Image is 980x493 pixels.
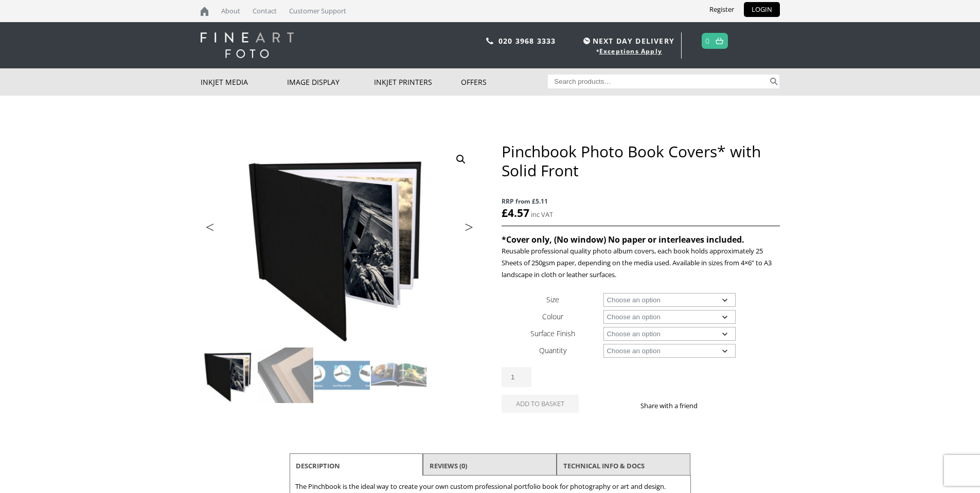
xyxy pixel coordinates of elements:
a: Inkjet Printers [374,68,461,96]
input: Product quantity [502,367,531,387]
a: Offers [461,68,548,96]
img: Pinchbook Photo Book Covers* with Solid Front - Image 6 [258,404,313,460]
img: email sharing button [735,401,743,410]
span: RRP from £5.11 [502,195,779,207]
label: Colour [542,312,563,321]
a: Inkjet Media [201,68,288,96]
img: logo-white.svg [201,32,294,58]
img: Pinchbook Photo Book Covers* with Solid Front - Image 3 [314,348,370,403]
label: Quantity [539,345,566,355]
a: 0 [705,33,710,48]
img: phone.svg [486,38,493,44]
img: Pinchbook Photo Book Covers* with Solid Front [201,142,478,347]
img: Pinchbook Photo Book Covers* with Solid Front - Image 5 [201,404,257,460]
p: The Pinchbook is the ideal way to create your own custom professional portfolio book for photogra... [295,481,685,492]
a: Description [296,457,340,475]
h1: Pinchbook Photo Book Covers* with Solid Front [502,142,779,180]
a: View full-screen image gallery [452,150,470,169]
a: LOGIN [744,2,780,17]
input: Search products… [548,75,768,88]
a: TECHNICAL INFO & DOCS [563,457,645,475]
button: Add to basket [502,395,579,413]
label: Surface Finish [530,328,575,338]
h4: *Cover only, (No window) No paper or interleaves included. [502,234,779,245]
img: Pinchbook Photo Book Covers* with Solid Front [201,348,257,403]
img: twitter sharing button [722,401,730,410]
a: Reviews (0) [430,457,467,475]
img: Pinchbook Photo Book Covers* with Solid Front - Image 8 [371,404,426,460]
a: Image Display [287,68,374,96]
p: Reusable professional quality photo album covers, each book holds approximately 25 Sheets of 250g... [502,245,779,281]
span: NEXT DAY DELIVERY [581,35,674,47]
p: Share with a friend [640,400,710,412]
img: basket.svg [716,38,723,44]
img: Pinchbook Photo Book Covers* with Solid Front - Image 7 [314,404,370,460]
a: Exceptions Apply [599,47,662,56]
a: 020 3968 3333 [498,36,556,46]
span: £ [502,206,508,220]
img: Pinchbook Photo Book Covers* with Solid Front - Image 2 [258,348,313,403]
bdi: 4.57 [502,206,529,220]
img: facebook sharing button [710,401,718,410]
a: Register [702,2,742,17]
img: Pinchbook Photo Book Covers* with Solid Front - Image 4 [371,348,426,403]
label: Size [546,295,559,304]
button: Search [768,75,780,88]
img: time.svg [583,38,590,44]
